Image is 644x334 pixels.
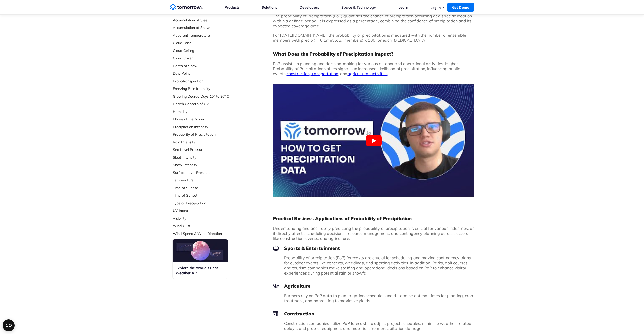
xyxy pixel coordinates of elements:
[173,147,240,152] a: Sea Level Pressure
[173,231,240,236] a: Wind Speed & Wind Direction
[173,40,240,45] a: Cloud Base
[341,5,376,10] a: Space & Technology
[273,13,472,28] span: The probability of Precipitation (PoP) quantifies the chance of precipitation occurring at a spec...
[430,5,441,10] a: Log In
[273,311,474,317] h3: Construction
[173,132,240,137] a: Probability of Precipitation
[173,185,240,190] a: Time of Sunrise
[173,109,240,114] a: Humidity
[173,124,240,129] a: Precipitation Intensity
[173,170,240,175] a: Surface Level Pressure
[173,56,240,61] a: Cloud Cover
[173,208,240,213] a: UV Index
[173,48,240,53] a: Cloud Ceiling
[173,201,240,206] a: Type of Precipitation
[273,283,474,289] h3: Agriculture
[173,94,240,99] a: Growing Degree Days 10° to 30° C
[348,71,388,76] a: agricultural activities
[273,84,474,197] button: Play Youtube video
[225,5,240,10] a: Products
[447,3,474,12] a: Get Demo
[273,245,474,251] h3: Sports & Entertainment
[273,51,474,57] h3: What Does the Probability of Precipitation Impact?
[284,321,471,331] span: Construction companies utilize PoP forecasts to adjust project schedules, minimize weather-relate...
[173,223,240,229] a: Wind Gust
[173,101,240,107] a: Health Concern of UV
[176,265,225,276] h3: Explore the World’s Best Weather API
[173,79,240,84] a: Evapotranspiration
[173,86,240,91] a: Freezing Rain Intensity
[173,63,240,68] a: Depth of Snow
[262,5,277,10] a: Solutions
[284,293,473,303] span: Farmers rely on PoP data to plan irrigation schedules and determine optimal times for planting, c...
[273,61,460,76] span: PoP assists in planning and decision-making for various outdoor and operational activities. Highe...
[287,71,310,76] a: construction
[300,5,319,10] a: Developers
[173,155,240,160] a: Sleet Intensity
[173,18,240,23] a: Accumulation of Sleet
[170,4,203,11] a: Home link
[3,319,15,331] button: Open CMP widget
[173,71,240,76] a: Dew Point
[173,178,240,183] a: Temperature
[398,5,408,10] a: Learn
[173,193,240,198] a: Time of Sunset
[173,216,240,221] a: Visibility
[173,140,240,145] a: Rain Intensity
[273,33,466,43] span: For [DATE][DOMAIN_NAME], the probability of precipitation is measured with the number of ensemble...
[284,255,471,276] span: Probability of precipitation (PoP) forecasts are crucial for scheduling and making contingency pl...
[173,25,240,30] a: Accumulation of Snow
[173,162,240,168] a: Snow Intensity
[173,239,228,279] a: Explore the World’s Best Weather API
[311,71,338,76] a: transportation
[273,216,474,222] h2: Practical Business Applications of Probability of Precipitation
[273,226,474,241] span: Understanding and accurately predicting the probability of precipitation is crucial for various i...
[173,33,240,38] a: Apparent Temperature
[173,117,240,122] a: Phase of the Moon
